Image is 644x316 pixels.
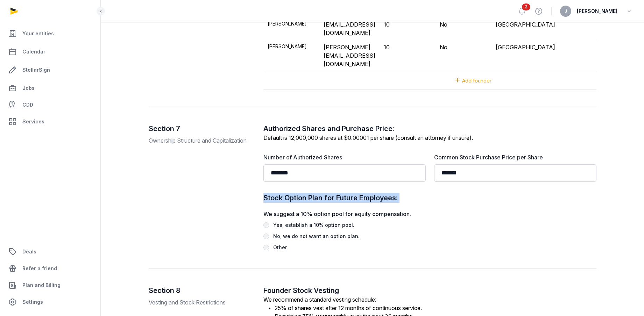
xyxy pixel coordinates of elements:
a: Calendar [6,43,95,60]
label: Number of Authorized Shares [263,153,426,161]
span: Refer a friend [22,264,57,273]
a: Settings [6,294,95,310]
td: [EMAIL_ADDRESS][DOMAIN_NAME] [319,17,380,40]
span: Settings [22,298,43,306]
td: 10 [380,17,436,40]
span: [PERSON_NAME] [577,7,617,15]
label: Default is 12,000,000 shares at $0.00001 per share (consult an attorney if unsure). [263,134,473,141]
td: 10 [380,40,436,71]
td: [PERSON_NAME] [263,40,319,71]
td: [GEOGRAPHIC_DATA] [491,40,559,71]
td: No [436,17,491,40]
span: StellarSign [22,66,50,74]
p: Vesting and Stock Restrictions [149,298,252,307]
label: We suggest a 10% option pool for equity compensation. [263,210,596,218]
span: Calendar [22,48,45,56]
div: Other [273,243,287,252]
a: Jobs [6,80,95,96]
span: Deals [22,247,36,256]
td: [PERSON_NAME][EMAIL_ADDRESS][DOMAIN_NAME] [319,40,380,71]
li: 25% of shares vest after 12 months of continuous service. [275,304,596,312]
a: Plan and Billing [6,277,95,294]
h2: Authorized Shares and Purchase Price: [263,124,596,134]
h2: Section 7 [149,124,252,134]
div: No, we do not want an option plan. [273,232,360,240]
span: J [565,9,567,13]
td: [GEOGRAPHIC_DATA] [491,17,559,40]
h2: Stock Option Plan for Future Employees: [263,193,596,203]
span: CDD [22,101,33,109]
div: Yes, establish a 10% option pool. [273,221,354,229]
h2: Founder Stock Vesting [263,286,596,295]
label: We recommend a standard vesting schedule: [263,296,376,303]
a: CDD [6,98,95,112]
td: No [436,40,491,71]
span: Services [22,117,44,126]
button: J [560,6,571,17]
span: Add founder [462,78,491,84]
h2: Section 8 [149,286,252,295]
a: Your entities [6,25,95,42]
a: Refer a friend [6,260,95,277]
a: StellarSign [6,62,95,78]
a: Deals [6,243,95,260]
p: Ownership Structure and Capitalization [149,136,252,145]
span: 2 [522,3,530,10]
span: Your entities [22,29,54,38]
iframe: Chat Widget [609,282,644,316]
span: Plan and Billing [22,281,61,289]
td: [PERSON_NAME] [263,17,319,40]
input: Other [263,245,269,250]
span: Jobs [22,84,35,92]
input: Yes, establish a 10% option pool. [263,222,269,228]
label: Common Stock Purchase Price per Share [434,153,596,161]
a: Services [6,113,95,130]
input: No, we do not want an option plan. [263,234,269,239]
